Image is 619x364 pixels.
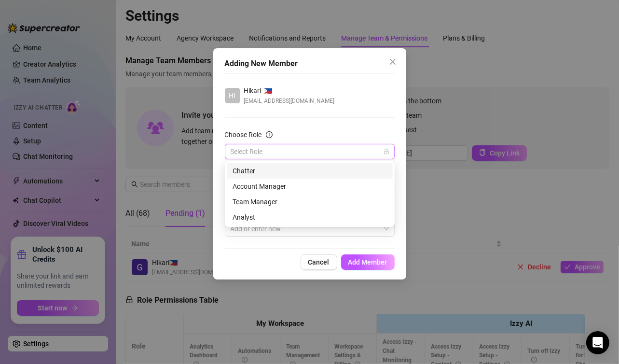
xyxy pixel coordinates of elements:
[244,85,335,96] div: 🇵🇭
[233,196,387,207] div: Team Manager
[586,331,609,354] div: Open Intercom Messenger
[233,212,387,223] div: Analyst
[385,54,400,70] button: Close
[233,181,387,192] div: Account Manager
[225,129,262,140] div: Choose Role
[244,85,261,96] span: Hikari
[384,149,389,154] span: lock
[301,254,337,270] button: Cancel
[229,90,236,101] span: HI
[266,131,273,138] span: info-circle
[227,179,393,194] div: Account Manager
[341,254,395,270] button: Add Member
[389,58,397,66] span: close
[227,163,393,179] div: Chatter
[348,258,387,266] span: Add Member
[244,96,335,106] span: [EMAIL_ADDRESS][DOMAIN_NAME]
[385,58,400,66] span: Close
[225,58,395,70] div: Adding New Member
[233,166,387,176] div: Chatter
[227,210,393,225] div: Analyst
[308,258,330,266] span: Cancel
[227,194,393,210] div: Team Manager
